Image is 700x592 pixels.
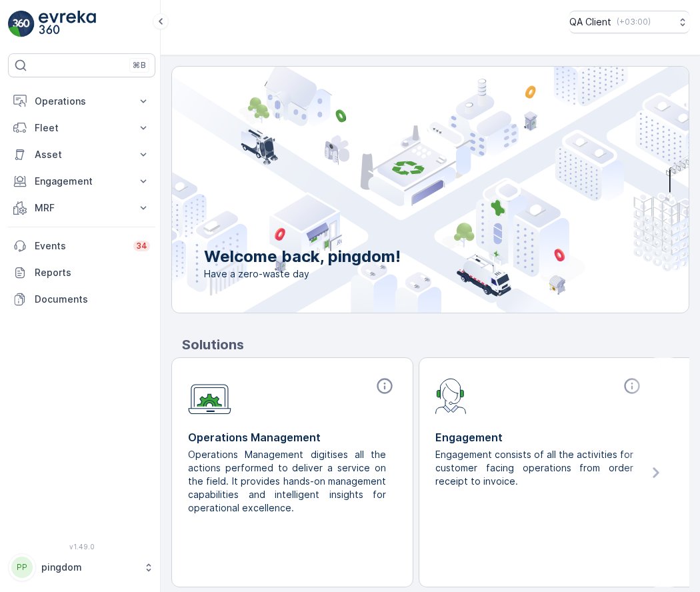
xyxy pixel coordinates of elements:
[8,286,155,313] a: Documents
[435,377,467,414] img: module-icon
[136,241,147,251] p: 34
[617,17,651,27] p: ( +03:00 )
[8,259,155,286] a: Reports
[8,195,155,221] button: MRF
[435,429,644,445] p: Engagement
[8,115,155,141] button: Fleet
[8,233,155,259] a: Events34
[8,553,155,581] button: PPpingdom
[188,448,386,515] p: Operations Management digitises all the actions performed to deliver a service on the field. It p...
[39,11,96,37] img: logo_light-DOdMpM7g.png
[435,448,633,488] p: Engagement consists of all the activities for customer facing operations from order receipt to in...
[41,561,137,574] p: pingdom
[204,246,401,267] p: Welcome back, pingdom!
[569,15,611,29] p: QA Client
[35,201,129,215] p: MRF
[35,293,150,306] p: Documents
[188,429,397,445] p: Operations Management
[112,67,689,313] img: city illustration
[8,168,155,195] button: Engagement
[35,121,129,135] p: Fleet
[35,175,129,188] p: Engagement
[8,543,155,551] span: v 1.49.0
[8,88,155,115] button: Operations
[35,148,129,161] p: Asset
[8,11,35,37] img: logo
[11,557,33,578] div: PP
[188,377,231,415] img: module-icon
[35,239,125,253] p: Events
[204,267,401,281] span: Have a zero-waste day
[182,335,689,355] p: Solutions
[8,141,155,168] button: Asset
[133,60,146,71] p: ⌘B
[569,11,689,33] button: QA Client(+03:00)
[35,95,129,108] p: Operations
[35,266,150,279] p: Reports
